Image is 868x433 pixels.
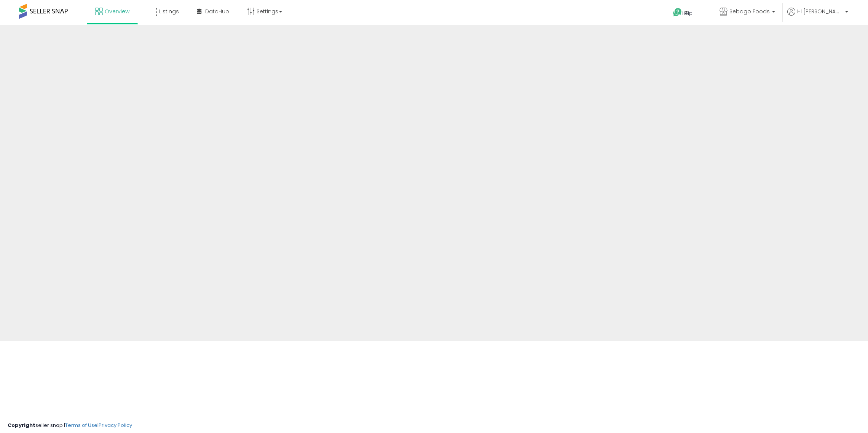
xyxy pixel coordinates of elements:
i: Get Help [673,8,682,17]
a: Help [667,2,707,25]
span: Sebago Foods [729,8,770,15]
span: Listings [159,8,179,15]
span: Hi [PERSON_NAME] [797,8,843,15]
a: Hi [PERSON_NAME] [787,8,848,25]
span: Overview [105,8,129,15]
span: DataHub [205,8,229,15]
span: Help [682,10,692,16]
